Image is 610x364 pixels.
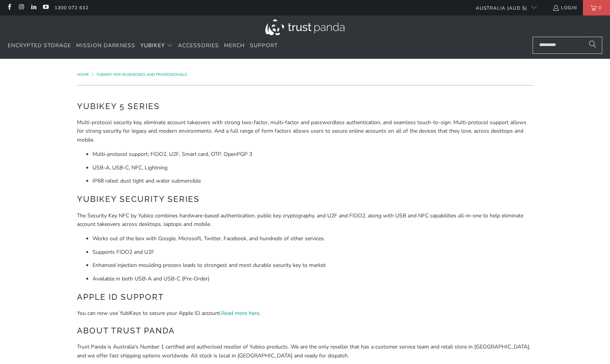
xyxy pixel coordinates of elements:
a: Encrypted Storage [8,37,71,55]
span: Accessories [178,42,219,49]
li: Multi-protocol support; FIDO2, U2F, Smart card, OTP, OpenPGP 3 [92,150,533,159]
a: Trust Panda Australia on YouTube [42,5,49,11]
h2: YubiKey 5 Series [77,100,533,113]
li: Available in both USB-A and USB-C (Pre-Order) [92,275,533,283]
p: You can now use YubiKeys to secure your Apple ID account. . [77,309,533,318]
li: USB-A, USB-C, NFC, Lightning [92,164,533,172]
img: Trust Panda Australia [265,19,345,35]
p: The Security Key NFC by Yubico combines hardware-based authentication, public key cryptography, a... [77,212,533,229]
nav: Translation missing: en.navigation.header.main_nav [8,37,278,55]
li: Enhanced injection moulding process leads to strongest and most durable security key to market [92,261,533,270]
button: Search [583,37,602,54]
h2: About Trust Panda [77,325,533,337]
span: Merch [224,42,245,49]
a: Accessories [178,37,219,55]
span: Home [77,72,89,77]
a: Login [552,3,577,12]
a: 1300 072 632 [55,3,89,12]
h2: Apple ID Support [77,291,533,303]
p: Trust Panda is Australia's Number 1 certified and authorised reseller of Yubico products. We are ... [77,343,533,360]
a: Trust Panda Australia on Instagram [18,5,24,11]
a: Mission Darkness [76,37,135,55]
summary: YubiKey [140,37,173,55]
span: Mission Darkness [76,42,135,49]
span: / [92,72,93,77]
a: Support [250,37,278,55]
a: Merch [224,37,245,55]
h2: YubiKey Security Series [77,193,533,205]
a: Trust Panda Australia on LinkedIn [30,5,37,11]
a: Read more here [221,309,259,317]
span: YubiKey [140,42,165,49]
span: Encrypted Storage [8,42,71,49]
li: IP68 rated: dust tight and water submersible [92,177,533,185]
a: YubiKey for Businesses and Professionals [96,72,187,77]
p: Multi-protocol security key, eliminate account takeovers with strong two-factor, multi-factor and... [77,118,533,144]
li: Supports FIDO2 and U2F [92,248,533,256]
span: Support [250,42,278,49]
a: Trust Panda Australia on Facebook [6,5,12,11]
input: Search... [533,37,602,54]
li: Works out of the box with Google, Microsoft, Twitter, Facebook, and hundreds of other services. [92,234,533,243]
a: Home [77,72,90,77]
